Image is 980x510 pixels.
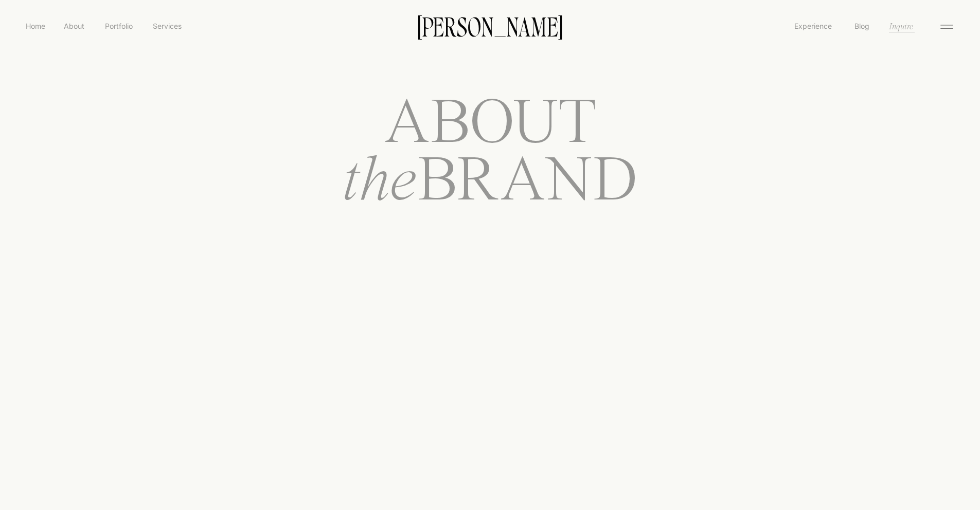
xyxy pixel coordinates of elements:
[402,15,579,37] a: [PERSON_NAME]
[342,151,417,214] i: the
[152,21,182,31] a: Services
[305,97,676,249] h1: ABOUT BRAND
[100,21,137,31] a: Portfolio
[888,20,914,32] a: Inquire
[62,21,85,31] a: About
[24,21,47,31] a: Home
[852,21,871,31] a: Blog
[793,21,833,31] a: Experience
